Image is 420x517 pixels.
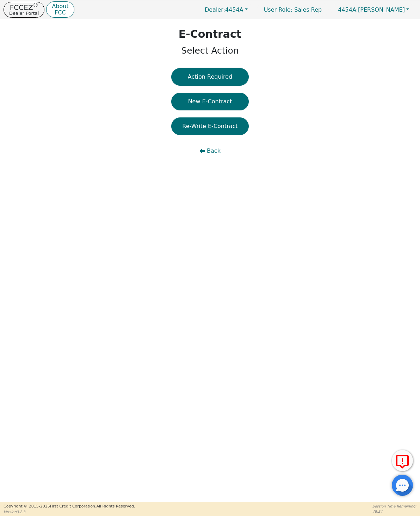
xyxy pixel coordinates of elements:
[338,6,358,13] span: 4454A:
[33,2,38,8] sup: ®
[372,504,416,509] p: Session Time Remaining:
[257,3,329,17] a: User Role: Sales Rep
[9,11,39,16] p: Dealer Portal
[4,2,44,18] button: FCCEZ®Dealer Portal
[205,6,243,13] span: 4454A
[372,509,416,514] p: 48:24
[264,6,292,13] span: User Role :
[197,4,255,15] button: Dealer:4454A
[171,93,249,110] button: New E-Contract
[331,4,416,15] button: 4454A:[PERSON_NAME]
[338,6,405,13] span: [PERSON_NAME]
[96,504,135,509] span: All Rights Reserved.
[52,4,68,9] p: About
[9,4,39,11] p: FCCEZ
[52,10,68,16] p: FCC
[171,68,249,86] button: Action Required
[171,142,249,160] button: Back
[179,44,241,57] p: Select Action
[4,509,135,515] p: Version 3.2.3
[205,6,225,13] span: Dealer:
[257,3,329,17] p: Sales Rep
[179,28,241,41] h1: E-Contract
[171,117,249,135] button: Re-Write E-Contract
[392,450,413,471] button: Report Error to FCC
[4,504,135,510] p: Copyright © 2015- 2025 First Credit Corporation.
[207,147,221,155] span: Back
[46,1,74,18] button: AboutFCC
